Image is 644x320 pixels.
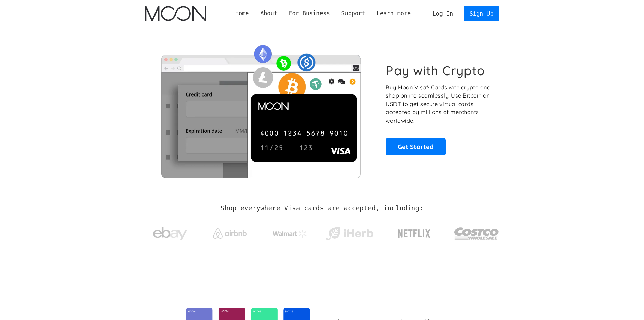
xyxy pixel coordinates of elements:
div: For Business [283,9,336,18]
a: Log In [427,6,459,21]
a: Home [230,9,255,18]
p: Buy Moon Visa® Cards with crypto and shop online seamlessly! Use Bitcoin or USDT to get secure vi... [386,83,492,125]
div: Support [341,9,365,18]
a: ebay [145,216,195,248]
a: Get Started [386,138,446,155]
img: Moon Cards let you spend your crypto anywhere Visa is accepted. [145,40,377,178]
a: Airbnb [205,221,255,242]
div: For Business [289,9,330,18]
a: iHerb [324,218,375,246]
img: Netflix [397,225,431,242]
div: Learn more [377,9,411,18]
a: Walmart [264,223,315,241]
img: iHerb [324,225,375,242]
img: Walmart [273,230,307,238]
a: Sign Up [464,6,499,21]
div: Learn more [371,9,416,18]
div: Support [336,9,371,18]
h2: Shop everywhere Visa cards are accepted, including: [221,205,423,212]
div: About [260,9,278,18]
a: home [145,6,206,21]
img: Airbnb [213,228,247,239]
h1: Pay with Crypto [386,63,485,78]
img: Costco [454,221,499,246]
a: Netflix [384,218,445,246]
img: ebay [153,223,187,244]
a: Costco [454,214,499,250]
div: About [255,9,283,18]
img: Moon Logo [145,6,206,21]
